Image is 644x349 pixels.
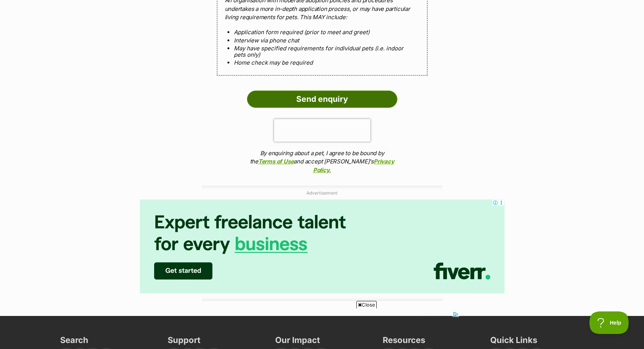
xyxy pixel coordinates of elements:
[313,158,394,174] a: Privacy Policy.
[185,311,459,345] iframe: Advertisement
[234,37,411,44] li: Interview via phone chat
[589,311,629,334] iframe: Help Scout Beacon - Open
[234,45,411,58] li: May have specified requirements for individual pets (i.e. indoor pets only)
[234,29,411,35] li: Application form required (prior to meet and greet)
[202,186,442,301] div: Advertisement
[258,158,294,165] a: Terms of Use
[234,59,411,66] li: Home check may be required
[247,149,397,175] p: By enquiring about a pet, I agree to be bound by the and accept [PERSON_NAME]'s
[140,199,505,293] iframe: Advertisement
[356,301,377,308] span: Close
[247,91,397,108] input: Send enquiry
[274,119,370,142] iframe: reCAPTCHA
